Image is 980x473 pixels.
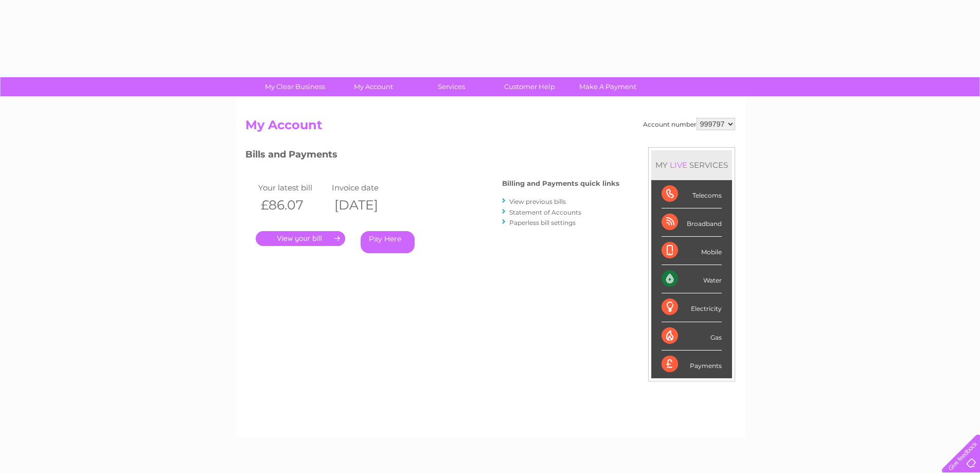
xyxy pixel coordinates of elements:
h4: Billing and Payments quick links [502,180,619,187]
div: Electricity [662,293,722,322]
div: Account number [643,118,735,130]
div: MY SERVICES [651,150,732,180]
th: £86.07 [256,195,330,216]
a: Make A Payment [565,77,650,96]
td: Invoice date [329,181,403,195]
div: LIVE [668,160,689,170]
a: Customer Help [487,77,572,96]
a: . [256,231,345,246]
a: Services [409,77,494,96]
h2: My Account [245,118,735,137]
a: My Clear Business [253,77,337,96]
div: Broadband [662,208,722,237]
div: Gas [662,322,722,351]
a: Statement of Accounts [509,208,581,216]
td: Your latest bill [256,181,330,195]
div: Water [662,265,722,293]
a: Pay Here [361,231,415,253]
div: Payments [662,351,722,378]
div: Mobile [662,237,722,265]
a: View previous bills [509,198,566,205]
div: Telecoms [662,180,722,208]
th: [DATE] [329,195,403,216]
a: My Account [331,77,416,96]
a: Paperless bill settings [509,219,576,226]
h3: Bills and Payments [245,147,619,165]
